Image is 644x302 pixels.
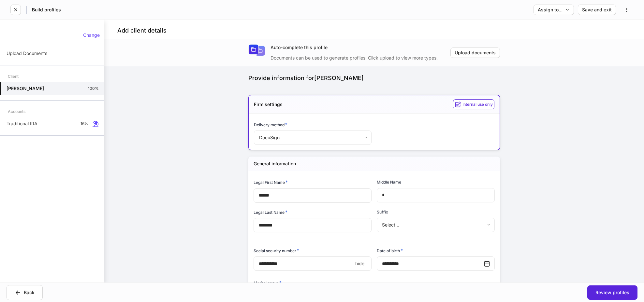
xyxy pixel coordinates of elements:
h6: Delivery method [254,121,287,128]
h6: Legal First Name [254,179,288,185]
div: Save and exit [582,7,612,12]
h6: Suffix [377,209,388,215]
button: Review profiles [587,285,637,300]
div: Back [15,289,35,296]
button: Back [7,285,43,300]
p: Traditional IRA [7,120,37,127]
h6: Middle Name [377,179,401,185]
div: Auto-complete this profile [271,44,450,51]
button: Save and exit [578,5,616,15]
div: Assign to... [538,7,570,12]
p: 16% [80,121,88,126]
h4: Add client details [117,27,167,34]
h5: Firm settings [254,101,283,108]
button: Assign to... [534,5,574,15]
h5: Build profiles [32,7,61,13]
div: Select... [377,218,494,232]
h6: Internal use only [462,101,493,107]
h6: Marital status [254,280,282,286]
button: Change [79,30,104,40]
div: DocuSign [254,130,371,145]
h5: General information [254,160,296,167]
p: hide [355,260,364,267]
div: Review profiles [595,290,629,295]
h6: Legal Last Name [254,209,287,215]
div: Accounts [8,106,25,117]
button: Upload documents [450,48,500,58]
p: 100% [88,86,99,91]
div: Documents can be used to generate profiles. Click upload to view more types. [271,51,450,61]
div: Change [83,33,100,37]
div: Client [8,71,19,82]
h6: Date of birth [377,247,403,254]
div: Upload documents [455,50,496,55]
h6: Social security number [254,247,299,254]
div: Provide information for [PERSON_NAME] [248,74,500,82]
p: Upload Documents [7,50,47,57]
h5: [PERSON_NAME] [7,85,44,92]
